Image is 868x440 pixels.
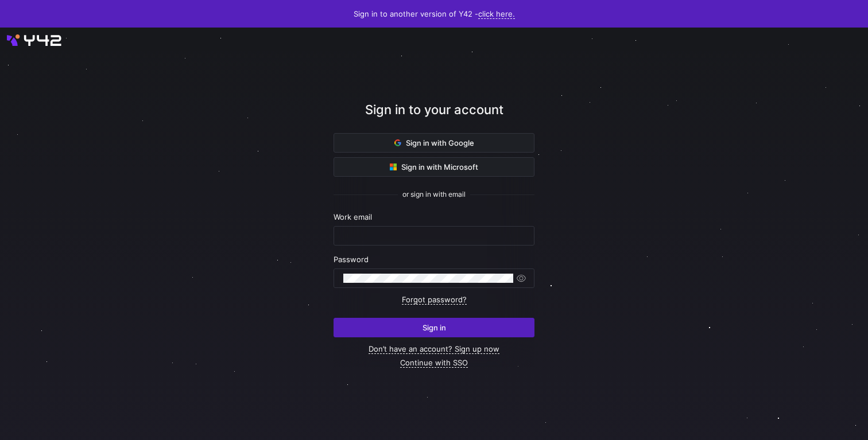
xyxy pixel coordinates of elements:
[334,157,534,177] button: Sign in with Microsoft
[334,100,534,133] div: Sign in to your account
[402,190,466,198] span: or sign in with email
[334,318,534,337] button: Sign in
[394,138,474,147] span: Sign in with Google
[423,323,446,332] span: Sign in
[334,255,369,264] span: Password
[478,9,515,19] a: click here.
[390,162,478,172] span: Sign in with Microsoft
[402,295,467,305] a: Forgot password?
[400,358,468,368] a: Continue with SSO
[334,133,534,153] button: Sign in with Google
[334,212,372,221] span: Work email
[369,344,499,354] a: Don’t have an account? Sign up now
